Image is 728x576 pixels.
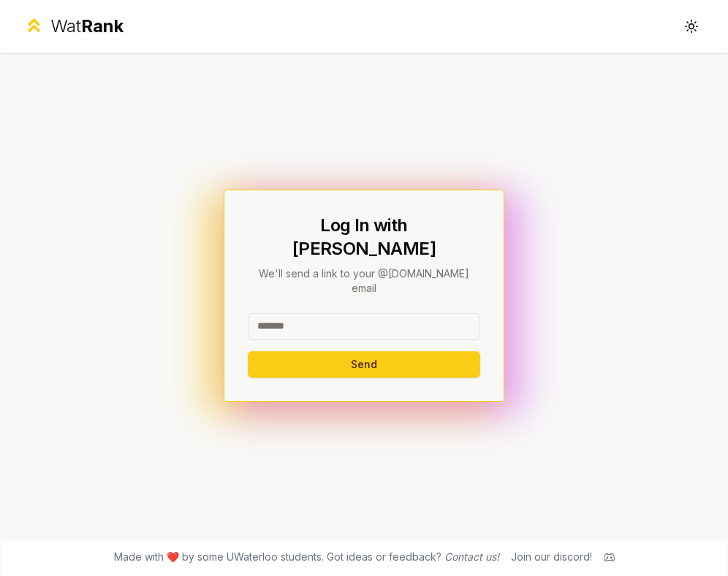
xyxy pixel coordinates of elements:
div: Join our discord! [511,550,592,564]
p: We'll send a link to your @[DOMAIN_NAME] email [248,266,480,296]
span: Made with ❤️ by some UWaterloo students. Got ideas or feedback? [114,550,499,564]
a: Contact us! [444,550,499,563]
h1: Log In with [PERSON_NAME] [248,214,480,261]
div: Wat [50,15,124,38]
button: Send [248,351,480,378]
span: Rank [81,15,124,37]
a: WatRank [23,15,124,38]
